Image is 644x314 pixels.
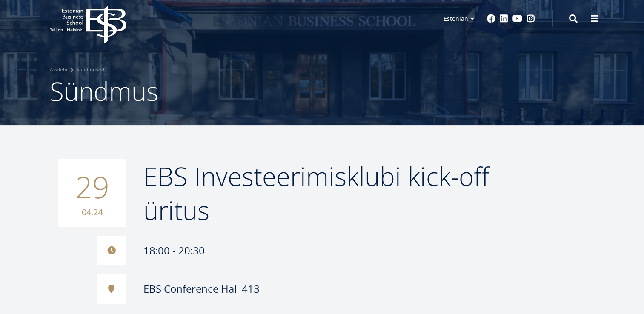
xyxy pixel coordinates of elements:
[527,14,535,23] a: Instagram
[512,14,522,23] a: Youtube
[487,14,495,23] a: Facebook
[50,74,595,108] h1: Sündmus
[143,159,489,228] span: EBS Investeerimisklubi kick-off üritus
[500,14,508,23] a: Linkedin
[143,283,260,295] div: EBS Conference Hall 413
[58,159,126,227] div: 29
[67,206,118,219] small: 04.24
[76,66,104,74] a: Sündmused
[50,66,68,74] a: Avaleht
[97,236,501,265] div: 18:00 - 20:30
